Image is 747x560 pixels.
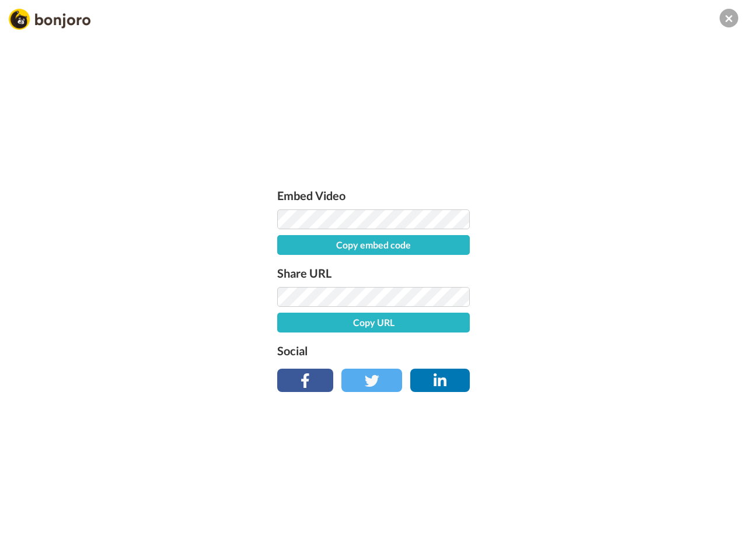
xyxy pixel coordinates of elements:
[9,9,90,30] img: Bonjoro Logo
[277,341,470,360] label: Social
[277,186,470,205] label: Embed Video
[277,264,470,282] label: Share URL
[277,235,470,255] button: Copy embed code
[277,313,470,332] button: Copy URL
